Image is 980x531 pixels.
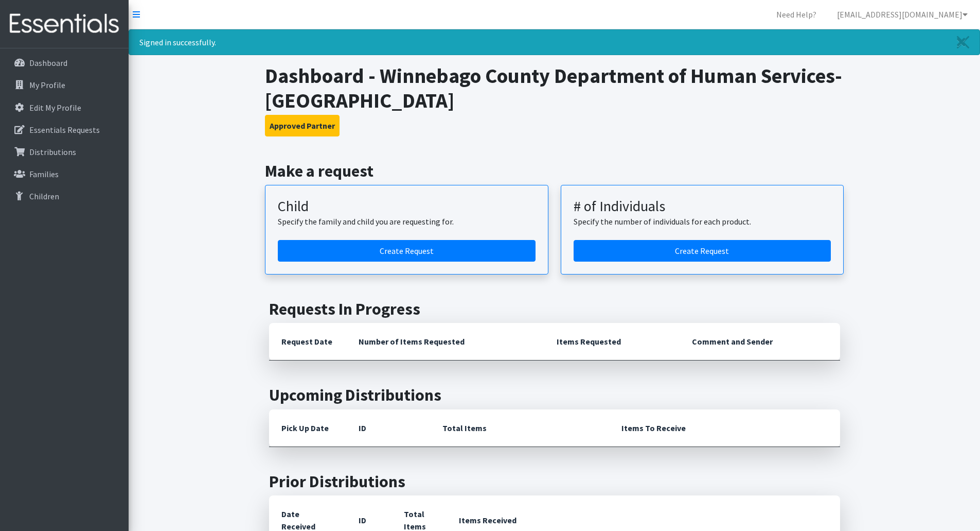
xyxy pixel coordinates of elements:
[829,4,976,25] a: [EMAIL_ADDRESS][DOMAIN_NAME]
[574,215,831,228] p: Specify the number of individuals for each product.
[947,30,979,55] a: Close
[609,409,840,447] th: Items To Receive
[129,29,980,55] div: Signed in successfully.
[346,323,545,361] th: Number of Items Requested
[29,147,76,157] p: Distributions
[265,115,340,136] button: Approved Partner
[544,323,680,361] th: Items Requested
[4,164,124,184] a: Families
[574,198,831,215] h3: # of Individuals
[29,102,81,113] p: Edit My Profile
[4,119,124,140] a: Essentials Requests
[269,385,840,405] h2: Upcoming Distributions
[680,323,840,361] th: Comment and Sender
[29,80,65,90] p: My Profile
[574,240,831,262] a: Create a request by number of individuals
[29,191,59,201] p: Children
[278,240,536,262] a: Create a request for a child or family
[265,63,844,113] h1: Dashboard - Winnebago County Department of Human Services-[GEOGRAPHIC_DATA]
[29,58,67,68] p: Dashboard
[269,472,840,491] h2: Prior Distributions
[346,409,430,447] th: ID
[278,198,536,215] h3: Child
[768,4,825,25] a: Need Help?
[4,7,124,41] img: HumanEssentials
[4,186,124,207] a: Children
[4,75,124,95] a: My Profile
[430,409,609,447] th: Total Items
[269,409,346,447] th: Pick Up Date
[4,97,124,118] a: Edit My Profile
[269,299,840,319] h2: Requests In Progress
[278,215,536,228] p: Specify the family and child you are requesting for.
[29,169,59,179] p: Families
[29,125,100,135] p: Essentials Requests
[265,161,844,181] h2: Make a request
[4,53,124,73] a: Dashboard
[4,142,124,162] a: Distributions
[269,323,346,361] th: Request Date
